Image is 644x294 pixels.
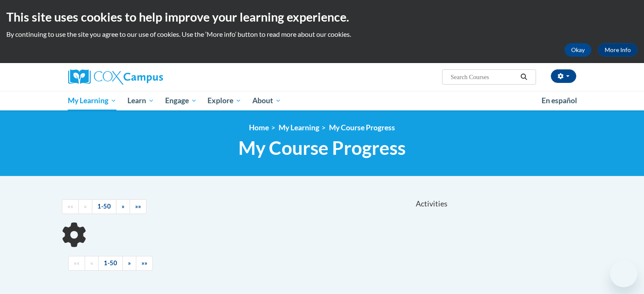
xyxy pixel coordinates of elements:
[84,203,87,210] span: «
[98,256,123,271] a: 1-50
[85,256,99,271] a: Previous
[238,137,406,159] span: My Course Progress
[542,96,577,105] span: En español
[6,8,638,25] h2: This site uses cookies to help improve your learning experience.
[141,259,147,267] span: »»
[536,92,583,110] a: En español
[136,256,153,271] a: End
[160,91,202,110] a: Engage
[207,96,241,106] span: Explore
[122,91,160,110] a: Learn
[6,30,638,39] p: By continuing to use the site you agree to our use of cookies. Use the ‘More info’ button to read...
[416,199,448,209] span: Activities
[564,43,591,57] button: Okay
[202,91,247,110] a: Explore
[68,69,163,85] img: Cox Campus
[122,256,136,271] a: Next
[329,123,395,132] a: My Course Progress
[74,259,80,267] span: ««
[92,199,116,214] a: 1-50
[90,259,93,267] span: «
[78,199,92,214] a: Previous
[122,203,124,210] span: »
[279,123,319,132] a: My Learning
[247,91,287,110] a: About
[165,96,197,106] span: Engage
[249,123,269,132] a: Home
[68,69,229,85] a: Cox Campus
[135,203,141,210] span: »»
[130,199,146,214] a: End
[610,260,637,287] iframe: Button to launch messaging window
[252,96,281,106] span: About
[450,72,517,82] input: Search Courses
[127,96,154,106] span: Learn
[598,43,638,57] a: More Info
[68,96,116,106] span: My Learning
[116,199,130,214] a: Next
[128,259,131,267] span: »
[62,199,79,214] a: Begining
[68,256,85,271] a: Begining
[67,203,73,210] span: ««
[63,91,122,110] a: My Learning
[55,91,589,110] div: Main menu
[551,69,576,83] button: Account Settings
[517,72,530,82] button: Search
